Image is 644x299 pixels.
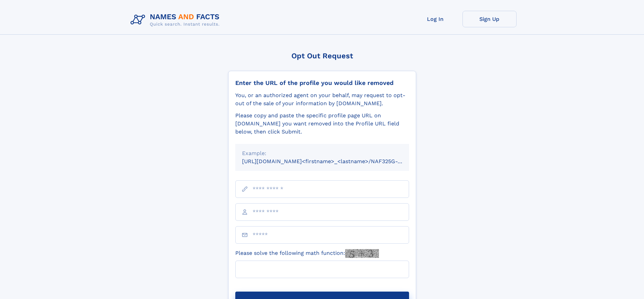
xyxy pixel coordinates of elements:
[235,112,409,136] div: Please copy and paste the specific profile page URL on [DOMAIN_NAME] you want removed into the Pr...
[462,11,517,27] a: Sign Up
[408,11,462,27] a: Log In
[235,249,379,258] label: Please solve the following math function:
[242,149,402,157] div: Example:
[228,52,416,60] div: Opt Out Request
[242,158,422,165] small: [URL][DOMAIN_NAME]<firstname>_<lastname>/NAF325G-xxxxxxxx
[235,91,409,108] div: You, or an authorized agent on your behalf, may request to opt-out of the sale of your informatio...
[128,11,225,29] img: Logo Names and Facts
[235,79,409,87] div: Enter the URL of the profile you would like removed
